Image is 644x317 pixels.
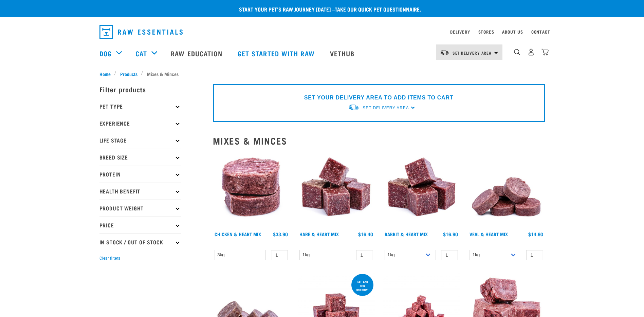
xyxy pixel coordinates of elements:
p: Price [99,217,181,234]
img: home-icon-1@2x.png [514,49,520,55]
img: home-icon@2x.png [541,49,549,56]
h2: Mixes & Minces [213,135,545,146]
a: Dog [99,48,112,58]
a: Chicken & Heart Mix [215,233,261,235]
div: cat and dog friendly! [351,277,373,295]
nav: dropdown navigation [94,22,550,41]
input: 1 [526,250,543,260]
a: Home [99,70,114,77]
span: Home [99,70,111,77]
a: Cat [135,48,147,58]
a: Stores [478,31,494,33]
p: Health Benefit [99,183,181,200]
img: Pile Of Cubed Hare Heart For Pets [298,151,375,228]
p: Filter products [99,81,181,98]
a: Delivery [450,31,470,33]
a: Vethub [323,40,363,67]
a: take our quick pet questionnaire. [335,7,421,11]
div: $14.90 [528,231,543,237]
p: In Stock / Out Of Stock [99,234,181,250]
img: user.png [528,49,535,56]
p: Life Stage [99,132,181,149]
p: Experience [99,115,181,132]
p: Product Weight [99,200,181,217]
div: $16.40 [358,231,373,237]
nav: breadcrumbs [99,70,545,77]
a: Contact [531,31,550,33]
button: Clear filters [99,255,120,261]
a: Raw Education [164,40,231,67]
img: Raw Essentials Logo [99,25,183,39]
input: 1 [271,250,288,260]
img: Chicken and Heart Medallions [213,151,290,228]
div: $33.90 [273,231,288,237]
a: Rabbit & Heart Mix [385,233,428,235]
img: 1087 Rabbit Heart Cubes 01 [383,151,460,228]
span: Set Delivery Area [453,52,492,54]
a: Products [116,70,141,77]
img: 1152 Veal Heart Medallions 01 [468,151,545,228]
a: Hare & Heart Mix [299,233,339,235]
a: Veal & Heart Mix [470,233,508,235]
input: 1 [356,250,373,260]
div: $16.90 [443,231,458,237]
input: 1 [441,250,458,260]
p: Protein [99,166,181,183]
p: SET YOUR DELIVERY AREA TO ADD ITEMS TO CART [304,94,453,102]
p: Pet Type [99,98,181,115]
img: van-moving.png [348,104,359,111]
span: Set Delivery Area [363,106,409,110]
span: Products [120,70,137,77]
img: van-moving.png [440,49,449,55]
p: Breed Size [99,149,181,166]
a: About Us [502,31,523,33]
a: Get started with Raw [231,40,323,67]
